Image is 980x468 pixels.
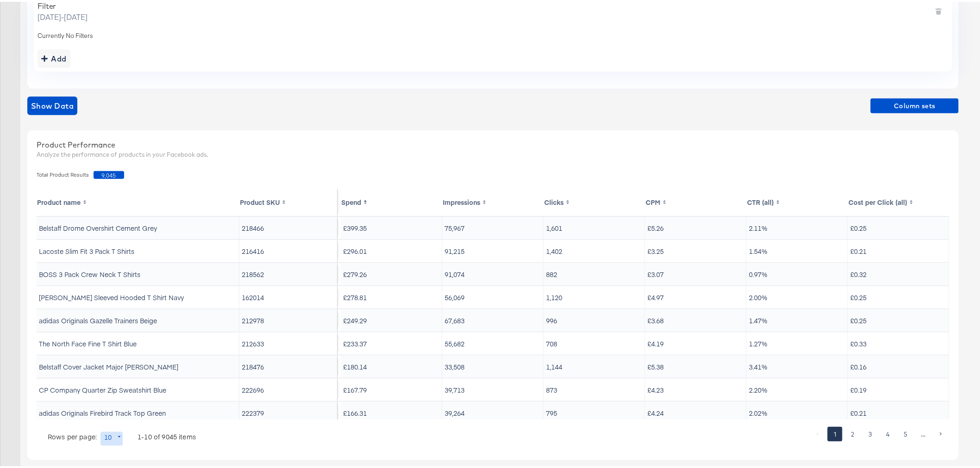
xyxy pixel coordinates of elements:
button: Go to page 4 [880,425,895,440]
th: Toggle SortBy [747,186,848,214]
th: Toggle SortBy [442,186,544,214]
td: 67,683 [442,308,544,330]
span: Show Data [31,98,74,111]
td: 162014 [239,284,338,307]
td: Lacoste Slim Fit 3 Pack T Shirts [37,238,239,260]
td: BOSS 3 Pack Crew Neck T Shirts [37,261,239,283]
td: 218476 [239,354,338,376]
td: 1,402 [544,238,645,260]
td: 212978 [239,308,338,330]
td: 218562 [239,261,338,283]
td: £3.07 [645,261,747,283]
td: 0.97% [747,261,848,283]
td: £0.21 [848,400,949,422]
button: Go to page 2 [845,425,860,440]
td: £180.14 [341,354,442,376]
td: 2.02% [747,400,848,422]
td: 1.54% [747,238,848,260]
td: £249.29 [341,308,442,330]
td: £0.16 [848,354,949,376]
td: 882 [544,261,645,283]
td: 222379 [239,400,338,422]
td: CP Company Quarter Zip Sweatshirt Blue [37,377,239,399]
th: Toggle SortBy [37,186,239,214]
td: 3.41% [747,354,848,376]
th: Toggle SortBy [645,186,747,214]
div: 10 [101,430,123,444]
button: addbutton [38,48,70,66]
td: 212633 [239,331,338,353]
td: £3.68 [645,308,747,330]
td: 795 [544,400,645,422]
td: £4.97 [645,284,747,307]
td: £0.25 [848,284,949,307]
td: [PERSON_NAME] Sleeved Hooded T Shirt Navy [37,284,239,307]
button: Go to page 5 [898,425,913,440]
td: 1,601 [544,215,645,237]
td: Belstaff Drome Overshirt Cement Grey [37,215,239,237]
td: Belstaff Cover Jacket Major [PERSON_NAME] [37,354,239,376]
td: 222696 [239,377,338,399]
td: £278.81 [341,284,442,307]
td: 1.27% [747,331,848,353]
div: Add [41,50,67,63]
td: 708 [544,331,645,353]
td: 39,264 [442,400,544,422]
span: [DATE] - [DATE] [38,10,88,20]
td: £5.26 [645,215,747,237]
td: £166.31 [341,400,442,422]
div: Product Performance [37,138,949,148]
td: £0.25 [848,215,949,237]
td: 2.00% [747,284,848,307]
button: Go to page 3 [863,425,878,440]
th: Toggle SortBy [239,186,338,214]
th: Toggle SortBy [341,186,442,214]
td: £233.37 [341,331,442,353]
td: £4.24 [645,400,747,422]
th: Toggle SortBy [544,186,645,214]
td: £5.38 [645,354,747,376]
td: 1,144 [544,354,645,376]
td: £167.79 [341,377,442,399]
td: 216416 [239,238,338,260]
td: £4.19 [645,331,747,353]
td: £399.35 [341,215,442,237]
button: showdata [27,95,77,113]
td: 33,508 [442,354,544,376]
td: adidas Originals Firebird Track Top Green [37,400,239,422]
td: £0.25 [848,308,949,330]
td: £296.01 [341,238,442,260]
td: 39,713 [442,377,544,399]
td: 2.11% [747,215,848,237]
td: £279.26 [341,261,442,283]
button: Go to next page [933,425,948,440]
td: £3.25 [645,238,747,260]
span: Column sets [874,99,955,110]
td: 1,120 [544,284,645,307]
td: £4.23 [645,377,747,399]
td: 91,074 [442,261,544,283]
td: 56,069 [442,284,544,307]
th: Toggle SortBy [848,186,949,214]
td: 55,682 [442,331,544,353]
p: 1-10 of 9045 items [138,430,196,439]
span: 9,045 [94,169,124,177]
nav: pagination navigation [809,425,949,440]
button: page 1 [828,425,842,440]
div: Currently No Filters [38,30,949,38]
span: Total Product Results [37,169,94,177]
td: The North Face Fine T Shirt Blue [37,331,239,353]
td: adidas Originals Gazelle Trainers Beige [37,308,239,330]
td: 91,215 [442,238,544,260]
div: Analyze the performance of products in your Facebook ads. [37,148,949,157]
td: 996 [544,308,645,330]
td: 75,967 [442,215,544,237]
p: Rows per page: [48,430,97,439]
button: Column sets [871,97,959,111]
td: £0.33 [848,331,949,353]
td: £0.21 [848,238,949,260]
td: £0.19 [848,377,949,399]
td: 2.20% [747,377,848,399]
td: 218466 [239,215,338,237]
td: 1.47% [747,308,848,330]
